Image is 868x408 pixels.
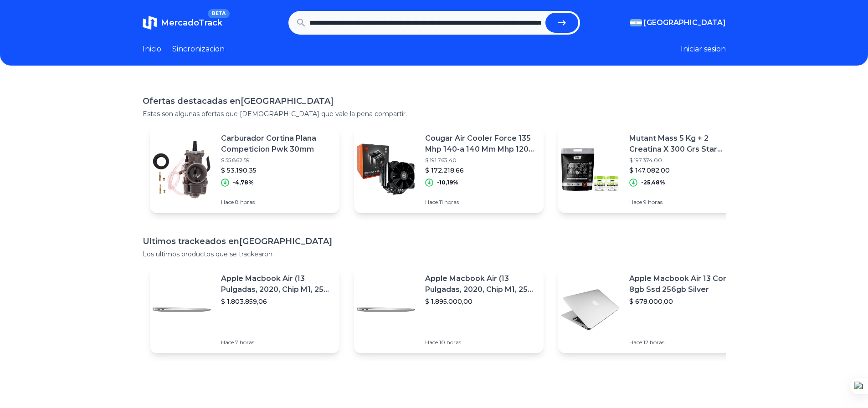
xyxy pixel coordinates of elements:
img: Featured image [558,278,622,342]
p: Apple Macbook Air (13 Pulgadas, 2020, Chip M1, 256 Gb De Ssd, 8 Gb De Ram) - Plata [221,273,332,295]
p: Mutant Mass 5 Kg + 2 Creatina X 300 Grs Star Nutrition [629,133,740,155]
p: Carburador Cortina Plana Competicion Pwk 30mm [221,133,332,155]
img: Featured image [558,138,622,201]
a: Featured imageCarburador Cortina Plana Competicion Pwk 30mm$ 55.862,59$ 53.190,35-4,78%Hace 8 horas [150,126,339,213]
p: $ 678.000,00 [629,297,740,306]
p: $ 191.763,40 [425,157,536,164]
img: Featured image [354,138,418,201]
h1: Ultimos trackeados en [GEOGRAPHIC_DATA] [143,235,726,248]
a: Inicio [143,44,161,55]
span: MercadoTrack [161,18,222,28]
p: $ 172.218,66 [425,166,536,175]
a: Featured imageApple Macbook Air (13 Pulgadas, 2020, Chip M1, 256 Gb De Ssd, 8 Gb De Ram) - Plata$... [354,266,544,353]
a: Featured imageCougar Air Cooler Force 135 Mhp 140-a 140 Mm Mhp 120 120$ 191.763,40$ 172.218,66-10... [354,126,544,213]
p: Cougar Air Cooler Force 135 Mhp 140-a 140 Mm Mhp 120 120 [425,133,536,155]
p: Hace 10 horas [425,339,536,346]
img: MercadoTrack [143,15,157,30]
span: [GEOGRAPHIC_DATA] [644,17,726,28]
p: Hace 11 horas [425,199,536,206]
p: -10,19% [437,179,458,186]
p: $ 55.862,59 [221,157,332,164]
a: Sincronizacion [172,44,225,55]
p: Hace 12 horas [629,339,740,346]
span: BETA [208,9,229,18]
img: Featured image [150,138,214,201]
p: $ 147.082,00 [629,166,740,175]
img: Featured image [150,278,214,342]
p: $ 53.190,35 [221,166,332,175]
a: MercadoTrackBETA [143,15,222,30]
p: Hace 7 horas [221,339,332,346]
p: Apple Macbook Air 13 Core I5 8gb Ssd 256gb Silver [629,273,740,295]
p: $ 1.895.000,00 [425,297,536,306]
p: Hace 9 horas [629,199,740,206]
h1: Ofertas destacadas en [GEOGRAPHIC_DATA] [143,95,726,107]
a: Featured imageApple Macbook Air (13 Pulgadas, 2020, Chip M1, 256 Gb De Ssd, 8 Gb De Ram) - Plata$... [150,266,339,353]
a: Featured imageApple Macbook Air 13 Core I5 8gb Ssd 256gb Silver$ 678.000,00Hace 12 horas [558,266,748,353]
img: Argentina [630,19,642,26]
p: $ 197.374,00 [629,157,740,164]
p: $ 1.803.859,06 [221,297,332,306]
button: Iniciar sesion [681,44,726,55]
button: [GEOGRAPHIC_DATA] [630,17,726,28]
p: -4,78% [233,179,254,186]
a: Featured imageMutant Mass 5 Kg + 2 Creatina X 300 Grs Star Nutrition$ 197.374,00$ 147.082,00-25,4... [558,126,748,213]
p: Estas son algunas ofertas que [DEMOGRAPHIC_DATA] que vale la pena compartir. [143,109,726,118]
p: Hace 8 horas [221,199,332,206]
p: -25,48% [641,179,665,186]
img: Featured image [354,278,418,342]
p: Apple Macbook Air (13 Pulgadas, 2020, Chip M1, 256 Gb De Ssd, 8 Gb De Ram) - Plata [425,273,536,295]
p: Los ultimos productos que se trackearon. [143,250,726,259]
